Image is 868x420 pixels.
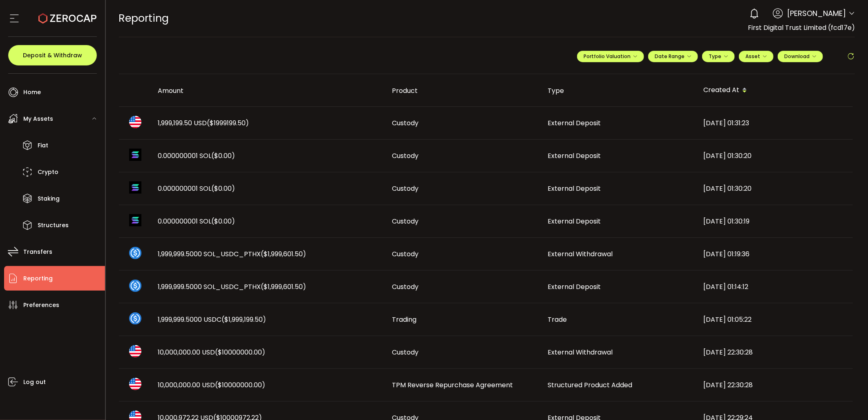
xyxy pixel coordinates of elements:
span: 1,999,999.5000 USDC [158,315,266,324]
span: Asset [745,53,760,60]
span: Structures [38,219,69,231]
span: Fiat [38,140,48,151]
span: Log out [23,376,46,388]
div: [DATE] 01:19:36 [697,249,853,259]
span: Date Range [655,53,691,60]
span: ($1,999,199.50) [222,315,266,324]
span: Custody [392,348,419,357]
span: ($1999199.50) [207,118,249,128]
div: Created At [697,84,853,97]
span: Structured Product Added [548,380,633,390]
span: First Digital Trust Limited (fcd17e) [748,23,855,32]
img: usdc_portfolio.svg [129,312,141,325]
iframe: Chat Widget [827,381,868,420]
img: sol_portfolio.png [129,181,141,194]
span: ($10000000.00) [215,348,266,357]
span: 10,000,000.00 USD [158,348,266,357]
span: Custody [392,184,419,193]
img: sol_usdc_pthx_portfolio.png [129,280,141,292]
span: External Deposit [548,184,601,193]
div: [DATE] 01:14:12 [697,282,853,291]
span: 1,999,199.50 USD [158,118,249,128]
span: External Withdrawal [548,249,613,259]
span: Reporting [23,273,53,285]
span: Reporting [119,11,169,25]
span: [PERSON_NAME] [787,8,846,19]
div: Type [541,86,697,95]
span: Custody [392,282,419,291]
button: Portfolio Valuation [577,51,644,62]
div: [DATE] 01:30:19 [697,217,853,226]
div: [DATE] 01:30:20 [697,151,853,160]
div: [DATE] 01:05:22 [697,315,853,324]
span: 0.000000001 SOL [158,184,235,193]
img: usd_portfolio.svg [129,116,141,128]
img: sol_portfolio.png [129,149,141,161]
span: Custody [392,217,419,226]
span: TPM Reverse Repurchase Agreement [392,380,513,390]
span: External Deposit [548,151,601,160]
span: Deposit & Withdraw [23,52,82,58]
div: [DATE] 01:31:23 [697,118,853,128]
button: Download [778,51,823,62]
span: Home [23,86,41,98]
span: 1,999,999.5000 SOL_USDC_PTHX [158,282,306,291]
span: External Deposit [548,217,601,226]
button: Type [702,51,735,62]
div: [DATE] 22:30:28 [697,380,853,390]
span: My Assets [23,113,53,125]
button: Asset [739,51,774,62]
span: 10,000,000.00 USD [158,380,266,390]
span: ($1,999,601.50) [261,282,306,291]
div: [DATE] 01:30:20 [697,184,853,193]
img: sol_portfolio.png [129,214,141,226]
button: Date Range [648,51,698,62]
span: ($0.00) [212,217,235,226]
span: Download [784,53,817,60]
img: usd_portfolio.svg [129,345,141,357]
button: Deposit & Withdraw [8,45,97,65]
span: Crypto [38,166,58,178]
span: Type [709,53,728,60]
span: Custody [392,151,419,160]
div: Amount [152,86,386,95]
span: ($0.00) [212,184,235,193]
span: 0.000000001 SOL [158,151,235,160]
span: Portfolio Valuation [584,53,638,60]
span: Trading [392,315,417,324]
div: Product [386,86,541,95]
span: External Deposit [548,118,601,128]
span: 0.000000001 SOL [158,217,235,226]
span: Custody [392,118,419,128]
span: Transfers [23,246,52,258]
span: Staking [38,193,60,205]
span: Preferences [23,299,59,311]
span: External Deposit [548,282,601,291]
span: Trade [548,315,567,324]
span: External Withdrawal [548,348,613,357]
span: ($10000000.00) [215,380,266,390]
span: ($0.00) [212,151,235,160]
span: ($1,999,601.50) [261,249,306,259]
img: sol_usdc_pthx_portfolio.png [129,247,141,259]
div: [DATE] 22:30:28 [697,348,853,357]
span: 1,999,999.5000 SOL_USDC_PTHX [158,249,306,259]
span: Custody [392,249,419,259]
img: usd_portfolio.svg [129,378,141,390]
